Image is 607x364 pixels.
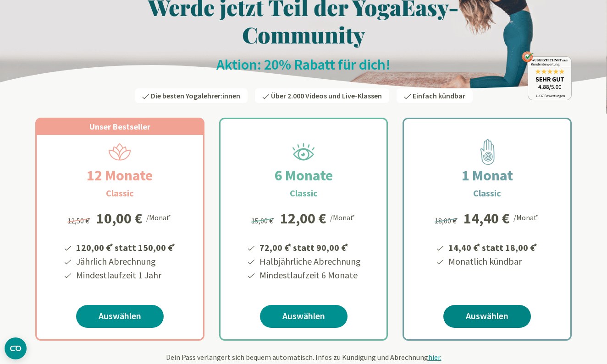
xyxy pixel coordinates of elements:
h2: 6 Monate [253,164,355,186]
span: Unser Bestseller [89,121,150,132]
li: Jährlich Abrechnung [75,255,177,268]
a: Auswählen [443,305,531,328]
span: Einfach kündbar [413,91,465,100]
h3: Classic [290,186,318,200]
h2: 1 Monat [440,164,535,186]
span: Die besten Yogalehrer:innen [151,91,240,100]
div: 14,40 € [464,211,510,226]
div: /Monat [330,211,356,223]
div: /Monat [146,211,172,223]
a: Auswählen [260,305,348,328]
span: hier. [428,353,441,362]
li: 14,40 € statt 18,00 € [447,239,539,255]
div: 12,00 € [280,211,326,226]
span: 12,50 € [67,216,92,225]
li: Halbjährliche Abrechnung [258,255,361,268]
li: Mindestlaufzeit 6 Monate [258,268,361,282]
li: 72,00 € statt 90,00 € [258,239,361,255]
span: 15,00 € [251,216,276,225]
span: 18,00 € [435,216,459,225]
span: Über 2.000 Videos und Live-Klassen [271,91,382,100]
img: ausgezeichnet_badge.png [522,51,572,100]
div: /Monat [513,211,540,223]
div: 10,00 € [96,211,143,226]
h2: Aktion: 20% Rabatt für dich! [35,55,572,74]
li: Monatlich kündbar [447,255,539,268]
li: 120,00 € statt 150,00 € [75,239,177,255]
li: Mindestlaufzeit 1 Jahr [75,268,177,282]
h2: 12 Monate [65,164,175,186]
h3: Classic [106,186,134,200]
h3: Classic [473,186,501,200]
button: CMP-Widget öffnen [5,337,27,359]
a: Auswählen [76,305,164,328]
